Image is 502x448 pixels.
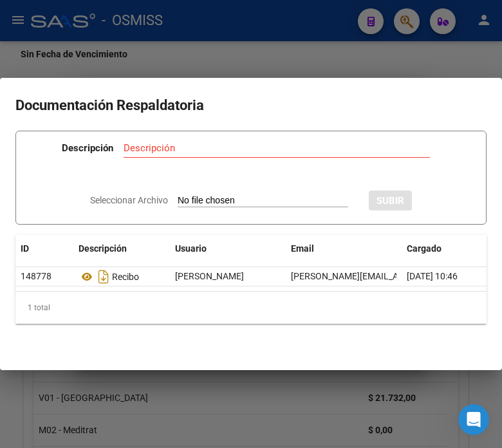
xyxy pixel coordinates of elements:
[402,235,498,263] datatable-header-cell: Cargado
[15,292,487,324] div: 1 total
[407,243,442,254] span: Cargado
[62,141,113,156] p: Descripción
[407,271,458,281] span: [DATE] 10:46
[73,235,170,263] datatable-header-cell: Descripción
[286,235,402,263] datatable-header-cell: Email
[291,243,314,254] span: Email
[170,235,286,263] datatable-header-cell: Usuario
[15,93,487,118] h2: Documentación Respaldatoria
[21,243,29,254] span: ID
[175,271,244,281] span: [PERSON_NAME]
[79,266,165,287] div: Recibo
[15,235,73,263] datatable-header-cell: ID
[175,243,207,254] span: Usuario
[376,195,404,207] span: SUBIR
[369,191,412,210] button: SUBIR
[95,266,112,287] i: Descargar documento
[79,243,127,254] span: Descripción
[458,404,489,435] iframe: Intercom live chat
[90,195,168,205] span: Seleccionar Archivo
[21,271,51,281] span: 148778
